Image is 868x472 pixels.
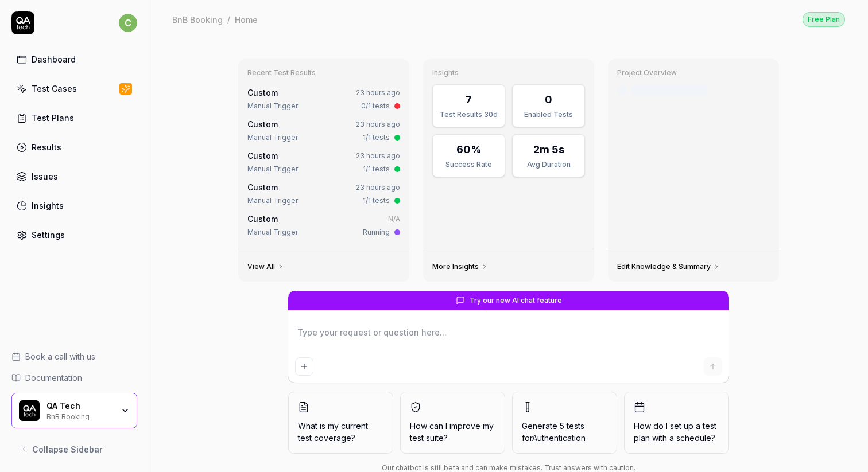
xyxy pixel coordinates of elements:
div: 60% [456,142,482,157]
span: Generate 5 tests for Authentication [522,421,586,443]
div: Settings [32,229,65,241]
div: Free Plan [803,12,845,27]
div: Manual Trigger [247,101,298,111]
time: 23 hours ago [356,120,400,128]
a: Edit Knowledge & Summary [617,262,720,271]
div: Home [235,14,258,25]
div: Success Rate [440,159,498,170]
div: Manual Trigger [247,164,298,174]
a: Custom23 hours agoManual Trigger1/1 tests [245,116,402,145]
div: 0 [545,92,552,107]
div: Insights [32,200,64,212]
a: Test Plans [11,107,137,129]
a: CustomN/AManual TriggerRunning [245,210,402,240]
div: Dashboard [32,53,76,65]
button: QA Tech LogoQA TechBnB Booking [11,393,137,428]
a: Book a call with us [11,350,137,362]
h3: Recent Test Results [247,68,400,77]
span: Custom [247,88,278,97]
div: Last crawled [DATE] [631,84,708,96]
span: Book a call with us [25,350,95,362]
span: Try our new AI chat feature [470,295,562,306]
span: Custom [247,119,278,129]
a: Test Cases [11,77,137,100]
div: Manual Trigger [247,196,298,206]
a: Results [11,136,137,158]
a: Documentation [11,372,137,384]
div: 1/1 tests [363,164,390,174]
a: Custom23 hours agoManual Trigger1/1 tests [245,147,402,177]
h3: Insights [432,68,585,77]
button: Generate 5 tests forAuthentication [512,392,617,454]
div: 0/1 tests [361,101,390,111]
button: c [119,11,137,34]
a: Dashboard [11,48,137,71]
a: Free Plan [803,11,845,27]
div: 7 [466,92,472,107]
button: How can I improve my test suite? [400,392,505,454]
div: BnB Booking [46,411,113,420]
div: Issues [32,170,58,182]
span: How do I set up a test plan with a schedule? [634,420,719,444]
div: Test Cases [32,83,77,95]
img: QA Tech Logo [19,400,40,421]
a: Insights [11,194,137,217]
span: Custom [247,214,278,224]
div: Test Results 30d [440,110,498,120]
a: Custom23 hours agoManual Trigger1/1 tests [245,179,402,208]
div: BnB Booking [172,14,223,25]
button: Collapse Sidebar [11,438,137,461]
button: How do I set up a test plan with a schedule? [624,392,729,454]
a: More Insights [432,262,488,271]
div: / [227,14,230,25]
div: Results [32,141,61,153]
div: Running [363,227,390,237]
a: Issues [11,165,137,188]
span: Collapse Sidebar [32,443,103,455]
time: 23 hours ago [356,88,400,97]
div: Test Plans [32,112,74,124]
span: c [119,14,137,32]
a: Settings [11,224,137,246]
div: 2m 5s [533,142,564,157]
div: 1/1 tests [363,196,390,206]
div: Manual Trigger [247,132,298,143]
div: 1/1 tests [363,132,390,143]
div: Enabled Tests [520,110,578,120]
span: Custom [247,151,278,161]
button: What is my current test coverage? [288,392,393,454]
span: How can I improve my test suite? [410,420,495,444]
h3: Project Overview [617,68,770,77]
a: View All [247,262,284,271]
time: 23 hours ago [356,151,400,160]
span: N/A [388,214,400,223]
span: Documentation [25,372,82,384]
span: What is my current test coverage? [298,420,383,444]
a: Custom23 hours agoManual Trigger0/1 tests [245,84,402,114]
div: QA Tech [46,401,113,411]
span: Custom [247,182,278,192]
div: Manual Trigger [247,227,298,237]
time: 23 hours ago [356,183,400,192]
button: Add attachment [295,357,313,376]
div: Avg Duration [520,159,578,170]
